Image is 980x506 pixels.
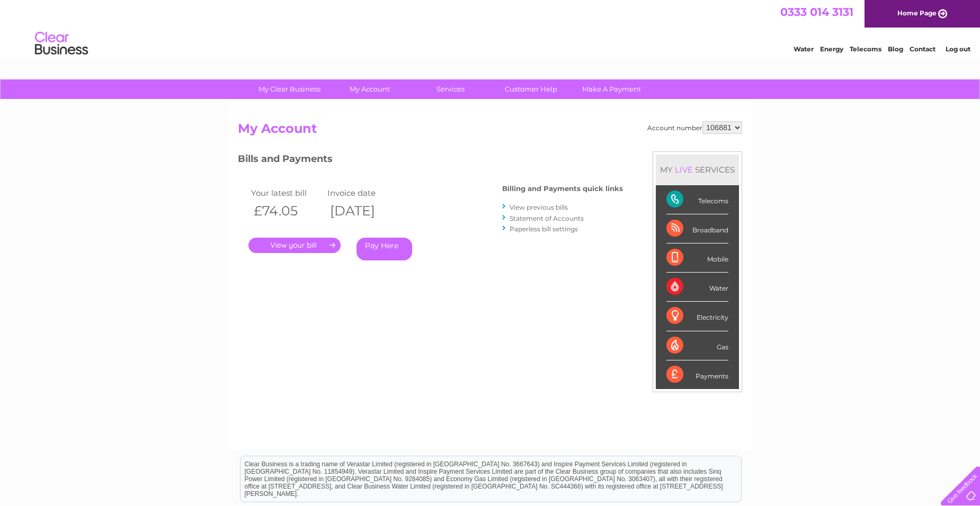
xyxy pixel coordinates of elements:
[647,121,742,134] div: Account number
[502,185,623,193] h4: Billing and Payments quick links
[240,6,741,51] div: Clear Business is a trading name of Verastar Limited (registered in [GEOGRAPHIC_DATA] No. 3667643...
[820,45,843,53] a: Energy
[246,79,333,99] a: My Clear Business
[910,45,936,53] a: Contact
[666,243,728,273] div: Mobile
[656,155,739,185] div: MY SERVICES
[248,186,325,200] td: Your latest bill
[666,331,728,360] div: Gas
[673,165,695,175] div: LIVE
[666,302,728,331] div: Electricity
[568,79,655,99] a: Make A Payment
[326,79,414,99] a: My Account
[510,214,584,222] a: Statement of Accounts
[666,185,728,214] div: Telecoms
[888,45,903,53] a: Blog
[248,238,341,253] a: .
[407,79,494,99] a: Services
[794,45,814,53] a: Water
[510,225,578,233] a: Paperless bill settings
[357,238,412,260] a: Pay Here
[666,360,728,389] div: Payments
[666,214,728,243] div: Broadband
[34,28,88,60] img: logo.png
[325,186,401,200] td: Invoice date
[850,45,881,53] a: Telecoms
[238,151,623,170] h3: Bills and Payments
[248,200,325,222] th: £74.05
[946,45,970,53] a: Log out
[487,79,575,99] a: Customer Help
[510,203,568,211] a: View previous bills
[780,5,853,19] a: 0333 014 3131
[238,121,742,141] h2: My Account
[325,200,401,222] th: [DATE]
[666,273,728,302] div: Water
